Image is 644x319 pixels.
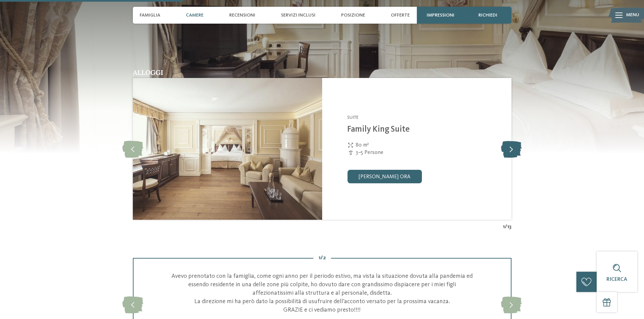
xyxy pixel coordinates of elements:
[133,68,163,77] span: Alloggi
[505,223,507,231] span: /
[229,12,255,18] span: Recensioni
[427,12,454,18] span: Impressioni
[281,12,315,18] span: Servizi inclusi
[318,254,320,261] span: 1
[347,125,410,134] a: Family King Suite
[391,12,410,18] span: Offerte
[356,141,369,149] span: 80 m²
[186,12,204,18] span: Camere
[320,254,323,261] span: /
[478,12,497,18] span: richiedi
[606,277,627,282] span: Ricerca
[341,12,365,18] span: Posizione
[323,254,326,261] span: 2
[347,115,359,120] span: Suite
[167,272,477,315] p: Avevo prenotato con la famiglia, come ogni anno per il periodo estivo, ma vista la situazione dov...
[507,223,511,231] span: 13
[140,12,160,18] span: Famiglia
[133,78,322,220] img: Family King Suite
[356,149,383,156] span: 3–5 Persone
[503,223,505,231] span: 1
[347,170,422,183] a: [PERSON_NAME] ora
